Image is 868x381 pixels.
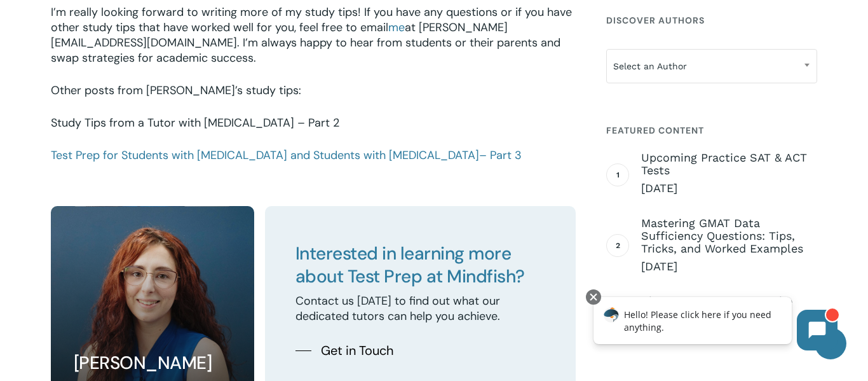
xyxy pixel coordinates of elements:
[641,151,817,196] a: Upcoming Practice SAT & ACT Tests [DATE]
[606,49,817,83] span: Select an Author
[51,83,576,115] p: Other posts from [PERSON_NAME]’s study tips:
[51,148,522,163] a: Test Prep for Students with [MEDICAL_DATA] and Students with [MEDICAL_DATA]– Part 3
[51,20,560,66] span: at [PERSON_NAME][EMAIL_ADDRESS][DOMAIN_NAME]. I’m always happy to hear from students or their par...
[479,148,522,163] span: – Part 3
[641,181,817,196] span: [DATE]
[388,20,405,35] a: me
[321,341,394,360] span: Get in Touch
[580,287,850,363] iframe: Chatbot
[51,4,572,35] span: I’m really looking forward to writing more of my study tips! If you have any questions or if you ...
[51,115,339,130] a: Study Tips from a Tutor with [MEDICAL_DATA] – Part 2
[641,259,817,274] span: [DATE]
[641,217,817,274] a: Mastering GMAT Data Sufficiency Questions: Tips, Tricks, and Worked Examples [DATE]
[607,53,817,80] span: Select an Author
[295,341,394,360] a: Get in Touch
[606,119,817,142] h4: Featured Content
[641,151,817,177] span: Upcoming Practice SAT & ACT Tests
[295,293,546,324] p: Contact us [DATE] to find out what our dedicated tutors can help you achieve.
[606,9,817,32] h4: Discover Authors
[641,217,817,255] span: Mastering GMAT Data Sufficiency Questions: Tips, Tricks, and Worked Examples
[295,242,525,288] span: Interested in learning more about Test Prep at Mindfish?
